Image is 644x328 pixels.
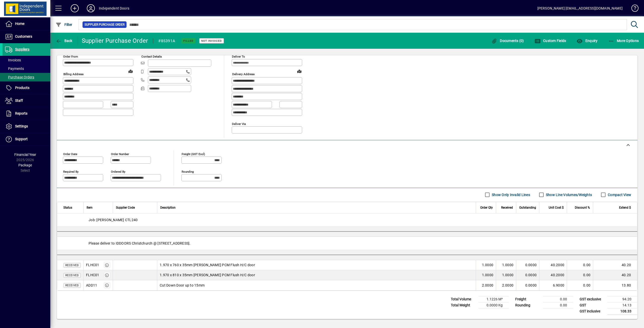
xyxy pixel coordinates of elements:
[14,153,36,157] span: Financial Year
[519,205,536,210] span: Outstanding
[111,170,125,173] mat-label: Ordered by
[3,56,50,64] a: Invoices
[478,296,509,302] td: 1.1226 M³
[18,163,32,167] span: Package
[65,274,79,277] span: Received
[549,205,564,210] span: Unit Cost $
[15,86,29,90] span: Products
[86,262,99,267] div: FLHC01
[516,260,539,270] td: 0.0000
[67,4,83,13] button: Add
[491,192,530,197] label: Show Only Invalid Lines
[577,39,597,43] span: Enquiry
[567,270,593,280] td: 0.00
[490,36,525,45] button: Documents (0)
[533,36,568,45] button: Custom Fields
[593,260,637,270] td: 40.20
[15,22,24,26] span: Home
[496,270,516,280] td: 1.0000
[65,284,79,287] span: Received
[567,280,593,290] td: 0.00
[86,283,97,288] div: ADD11
[3,82,50,94] a: Products
[543,302,573,308] td: 0.00
[15,34,32,38] span: Customers
[577,296,607,302] td: GST exclusive
[56,39,72,43] span: Back
[87,205,93,210] span: Item
[593,280,637,290] td: 13.80
[543,296,573,302] td: 0.00
[607,302,637,308] td: 14.13
[232,122,246,125] mat-label: Deliver via
[513,302,543,308] td: Rounding
[448,296,478,302] td: Total Volume
[3,95,50,107] a: Staff
[63,152,77,156] mat-label: Order date
[476,280,496,290] td: 2.0000
[448,302,478,308] td: Total Weight
[5,75,34,79] span: Purchase Orders
[575,36,599,45] button: Enquiry
[57,237,637,250] div: Please deliver to IDDOORS Christchurch @ [STREET_ADDRESS].
[232,55,245,58] mat-label: Deliver To
[158,37,175,45] div: #85391A
[65,264,79,267] span: Received
[63,55,78,58] mat-label: Order from
[516,270,539,280] td: 0.0000
[496,260,516,270] td: 1.0000
[63,205,72,210] span: Status
[491,39,524,43] span: Documents (0)
[111,152,129,156] mat-label: Order number
[56,23,72,27] span: Filter
[535,39,566,43] span: Custom Fields
[54,20,74,29] button: Filter
[82,37,148,45] div: Supplier Purchase Order
[85,22,125,27] span: Supplier Purchase Order
[160,283,205,288] span: Cut Down Door up to 15mm
[83,4,99,13] button: Profile
[182,170,194,173] mat-label: Rounding
[160,205,176,210] span: Description
[476,260,496,270] td: 1.0000
[201,39,222,42] span: Not Invoiced
[15,124,28,128] span: Settings
[15,47,29,51] span: Suppliers
[496,280,516,290] td: 2.0000
[537,4,623,12] div: [PERSON_NAME] [EMAIL_ADDRESS][DOMAIN_NAME]
[63,170,78,173] mat-label: Required by
[5,58,21,62] span: Invoices
[539,280,567,290] td: 6.9000
[99,4,129,12] div: Independent Doors
[3,30,50,43] a: Customers
[86,272,99,277] div: FLHC01
[15,99,23,103] span: Staff
[3,18,50,30] a: Home
[160,272,255,277] span: 1.970 x 810 x 35mm [PERSON_NAME] PCM Flush H/C door
[476,270,496,280] td: 1.0000
[15,111,27,115] span: Reports
[3,73,50,81] a: Purchase Orders
[577,302,607,308] td: GST
[3,133,50,146] a: Support
[54,36,74,45] button: Back
[5,67,24,71] span: Payments
[575,205,590,210] span: Discount %
[127,67,135,75] a: View on map
[607,192,631,197] label: Compact View
[15,137,28,141] span: Support
[607,308,637,314] td: 108.33
[577,308,607,314] td: GST inclusive
[160,262,255,267] span: 1.970 x 760 x 35mm [PERSON_NAME] PCM Flush H/C door
[480,205,493,210] span: Order Qty
[545,192,592,197] label: Show Line Volumes/Weights
[478,302,509,308] td: 0.0000 Kg
[593,270,637,280] td: 40.20
[539,270,567,280] td: 40.2000
[3,107,50,120] a: Reports
[539,260,567,270] td: 40.2000
[501,205,513,210] span: Received
[295,67,303,75] a: View on map
[516,280,539,290] td: 0.0000
[50,36,78,45] app-page-header-button: Back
